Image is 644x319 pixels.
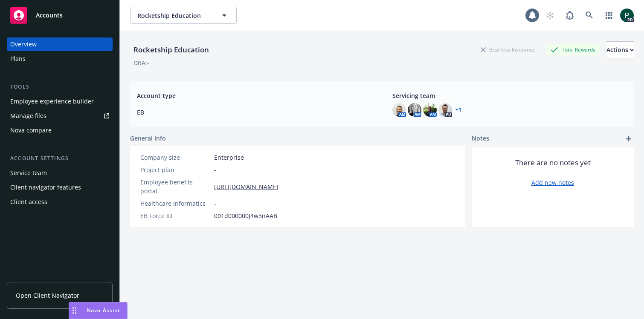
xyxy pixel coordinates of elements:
a: +1 [455,107,461,112]
a: [URL][DOMAIN_NAME] [214,182,278,191]
div: Client access [10,195,47,209]
div: EB Force ID [140,211,211,220]
div: Employee benefits portal [140,178,211,195]
a: Client access [7,195,113,209]
span: 001d000000J4w3nAAB [214,211,277,220]
span: Account type [137,91,371,100]
span: - [214,165,216,174]
a: Service team [7,166,113,180]
a: Switch app [600,7,618,24]
div: Total Rewards [546,44,600,55]
button: Rocketship Education [130,7,237,24]
div: Rocketship Education [130,44,212,55]
a: Start snowing [542,7,559,24]
div: Drag to move [69,302,80,319]
a: Employee experience builder [7,95,113,108]
div: Employee experience builder [10,95,94,108]
img: photo [620,9,634,22]
div: Actions [606,42,634,58]
span: There are no notes yet [515,158,591,168]
span: EB [137,108,371,117]
span: Notes [472,134,489,144]
div: Healthcare Informatics [140,199,211,208]
img: photo [423,103,437,117]
div: Account settings [7,154,113,163]
a: Client navigator features [7,181,113,194]
div: DBA: - [133,58,149,67]
div: Nova compare [10,124,52,137]
a: add [624,134,634,144]
div: Service team [10,166,47,180]
a: Plans [7,52,113,66]
span: Open Client Navigator [16,291,79,300]
img: photo [438,103,452,117]
img: photo [392,103,406,117]
div: Tools [7,83,113,91]
div: Manage files [10,109,46,123]
button: Actions [606,41,634,58]
span: Servicing team [392,91,627,100]
div: Company size [140,153,211,162]
div: Business Insurance [476,44,540,55]
a: Accounts [7,3,113,27]
a: Add new notes [531,178,574,187]
button: Nova Assist [69,302,128,319]
div: Plans [10,52,26,66]
div: Client navigator features [10,181,81,194]
span: - [214,199,216,208]
span: Rocketship Education [137,11,211,20]
span: Nova Assist [87,307,120,314]
span: Accounts [36,12,63,19]
a: Overview [7,37,113,51]
div: Project plan [140,165,211,174]
a: Search [581,7,598,24]
a: Nova compare [7,124,113,137]
span: Enterprise [214,153,244,162]
a: Manage files [7,109,113,123]
span: General info [130,134,166,143]
img: photo [408,103,421,117]
div: Overview [10,37,37,51]
a: Report a Bug [561,7,578,24]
